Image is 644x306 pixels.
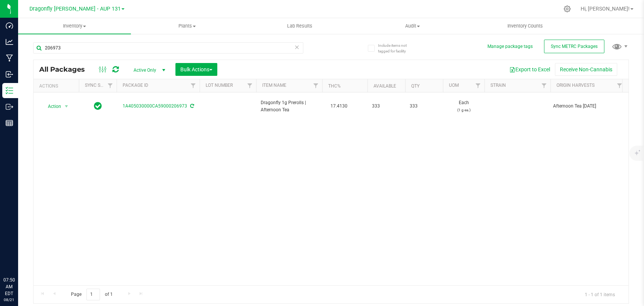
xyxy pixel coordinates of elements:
[206,83,233,88] a: Lot Number
[39,65,92,74] span: All Packages
[189,103,194,109] span: Sync from Compliance System
[3,297,15,303] p: 08/21
[85,83,114,88] a: Sync Status
[490,83,506,88] a: Strain
[123,83,148,88] a: Package ID
[497,23,553,29] span: Inventory Counts
[62,101,71,112] span: select
[504,63,555,76] button: Export to Excel
[261,99,318,114] span: Dragonfly 1g Prerolls | Afternoon Tea
[86,289,100,300] input: 1
[551,44,598,49] span: Sync METRC Packages
[538,79,550,92] a: Filter
[39,83,76,89] div: Actions
[262,83,286,88] a: Item Name
[6,38,13,46] inline-svg: Analytics
[6,103,13,111] inline-svg: Outbound
[6,71,13,78] inline-svg: Inbound
[180,66,212,72] span: Bulk Actions
[327,101,351,112] span: 17.4130
[3,277,15,297] p: 07:50 AM EDT
[447,106,480,114] p: (1 g ea.)
[356,18,469,34] a: Audit
[310,79,322,92] a: Filter
[378,43,416,54] span: Include items not tagged for facility
[131,23,243,29] span: Plants
[18,18,131,34] a: Inventory
[33,42,303,54] input: Search Package ID, Item Name, SKU, Lot or Part Number...
[41,101,61,112] span: Action
[243,18,356,34] a: Lab Results
[65,289,119,300] span: Page of 1
[123,103,187,109] a: 1A405030000CA59000206973
[613,79,626,92] a: Filter
[487,43,533,50] button: Manage package tags
[8,246,30,268] iframe: Resource center
[6,119,13,127] inline-svg: Reports
[411,83,420,89] a: Qty
[6,54,13,62] inline-svg: Manufacturing
[563,5,572,12] div: Manage settings
[131,18,244,34] a: Plants
[328,83,341,89] a: THC%
[372,103,401,110] span: 333
[6,87,13,94] inline-svg: Inventory
[187,79,200,92] a: Filter
[277,23,323,29] span: Lab Results
[579,289,621,300] span: 1 - 1 of 1 items
[6,22,13,29] inline-svg: Dashboard
[18,23,131,29] span: Inventory
[294,42,300,52] span: Clear
[581,6,630,12] span: Hi, [PERSON_NAME]!
[94,101,102,111] span: In Sync
[104,79,117,92] a: Filter
[555,63,617,76] button: Receive Non-Cannabis
[447,99,480,114] span: Each
[410,103,438,110] span: 333
[244,79,256,92] a: Filter
[29,6,121,12] span: Dragonfly [PERSON_NAME] - AUP 131
[553,103,624,110] div: Afternoon Tea [DATE]
[373,83,396,89] a: Available
[175,63,217,76] button: Bulk Actions
[556,83,595,88] a: Origin Harvests
[544,40,604,53] button: Sync METRC Packages
[472,79,484,92] a: Filter
[357,23,469,29] span: Audit
[469,18,581,34] a: Inventory Counts
[449,83,459,88] a: UOM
